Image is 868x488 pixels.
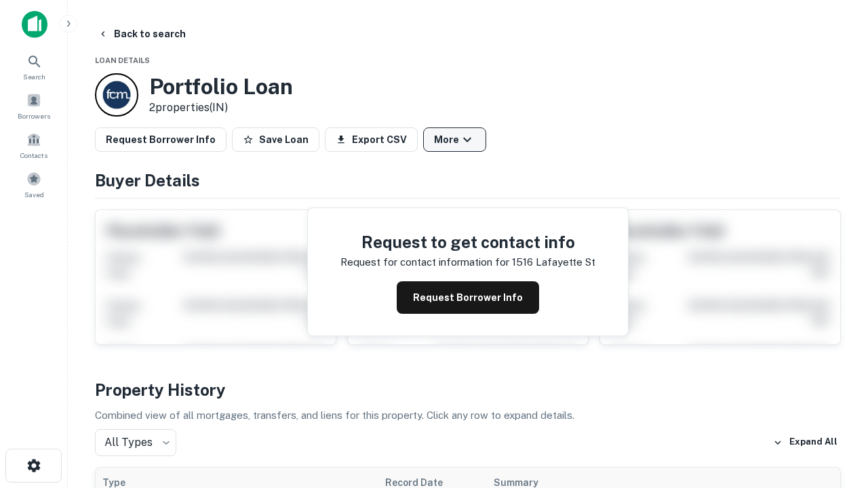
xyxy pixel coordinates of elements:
button: Back to search [92,22,191,46]
h4: Property History [95,378,841,402]
button: Save Loan [232,127,319,152]
span: Saved [24,189,44,200]
button: Export CSV [325,127,418,152]
p: Request for contact information for [340,254,509,270]
span: Search [23,71,45,82]
img: capitalize-icon.png [22,11,47,38]
a: Borrowers [4,87,64,124]
button: Expand All [770,432,841,453]
h4: Buyer Details [95,168,841,192]
iframe: Chat Widget [800,336,868,401]
button: More [423,127,486,152]
span: Borrowers [18,110,50,121]
a: Saved [4,166,64,203]
a: Search [4,48,64,85]
span: Contacts [20,150,47,161]
p: 2 properties (IN) [149,100,293,116]
h3: Portfolio Loan [149,74,293,100]
p: 1516 lafayette st [512,254,595,270]
button: Request Borrower Info [95,127,226,152]
div: All Types [95,429,176,456]
h4: Request to get contact info [340,230,595,254]
button: Request Borrower Info [397,281,539,314]
a: Contacts [4,127,64,163]
p: Combined view of all mortgages, transfers, and liens for this property. Click any row to expand d... [95,407,841,424]
span: Loan Details [95,56,150,64]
